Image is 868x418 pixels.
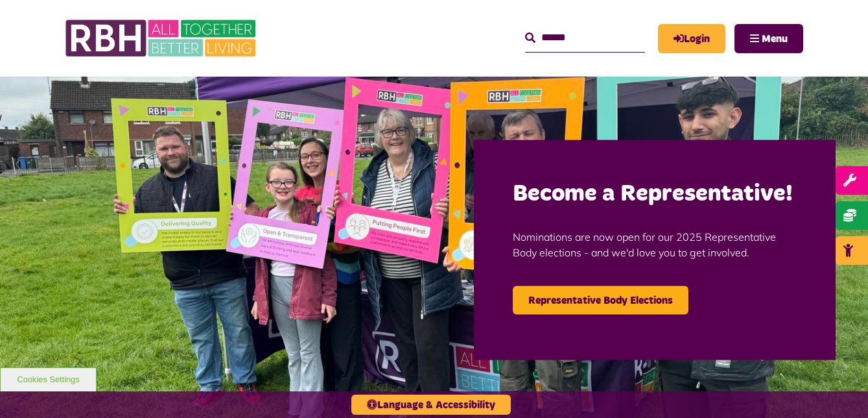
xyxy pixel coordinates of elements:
a: MyRBH [658,24,725,53]
span: Menu [762,34,788,44]
p: Nominations are now open for our 2025 Representative Body elections - and we'd love you to get in... [513,210,797,280]
button: Language & Accessibility [351,395,511,415]
h2: Become a Representative! [513,179,797,210]
img: RBH [65,13,259,64]
button: Navigation [734,24,803,53]
a: Representative Body Elections [513,286,688,315]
